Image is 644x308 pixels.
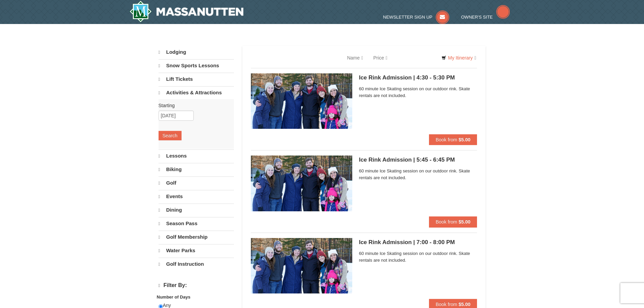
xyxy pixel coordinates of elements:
button: Search [159,131,182,140]
img: Massanutten Resort Logo [129,1,244,22]
a: Events [159,190,234,203]
h4: Filter By: [159,282,234,289]
span: 60 minute Ice Skating session on our outdoor rink. Skate rentals are not included. [359,250,477,264]
a: Season Pass [159,217,234,230]
a: Owner's Site [461,15,510,20]
span: 60 minute Ice Skating session on our outdoor rink. Skate rentals are not included. [359,86,477,99]
h5: Ice Rink Admission | 4:30 - 5:30 PM [359,74,477,81]
span: Book from [436,302,457,307]
span: Book from [436,137,457,142]
button: Book from $5.00 [429,216,477,227]
a: Golf Instruction [159,258,234,270]
a: Golf Membership [159,231,234,243]
span: 60 minute Ice Skating session on our outdoor rink. Skate rentals are not included. [359,168,477,181]
a: Name [342,51,368,65]
strong: $5.00 [458,137,470,142]
button: Book from $5.00 [429,134,477,145]
a: Lodging [159,46,234,58]
a: Activities & Attractions [159,86,234,99]
h5: Ice Rink Admission | 5:45 - 6:45 PM [359,157,477,163]
span: Owner's Site [461,15,493,20]
a: Massanutten Resort [129,1,244,22]
a: Golf [159,176,234,189]
a: Newsletter Sign Up [383,15,449,20]
a: Water Parks [159,244,234,257]
a: My Itinerary [437,53,480,63]
strong: $5.00 [458,219,470,224]
h5: Ice Rink Admission | 7:00 - 8:00 PM [359,239,477,246]
label: Starting [159,102,229,109]
a: Snow Sports Lessons [159,59,234,72]
img: 6775744-146-63f813c0.jpg [251,156,352,211]
strong: Number of Days [157,294,191,300]
img: 6775744-147-ce029a6c.jpg [251,238,352,293]
a: Lessons [159,149,234,162]
a: Dining [159,204,234,216]
a: Biking [159,163,234,176]
span: Book from [436,219,457,224]
a: Price [368,51,392,65]
strong: $5.00 [458,302,470,307]
span: Newsletter Sign Up [383,15,432,20]
img: 6775744-145-20e97b76.jpg [251,73,352,129]
a: Lift Tickets [159,73,234,86]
